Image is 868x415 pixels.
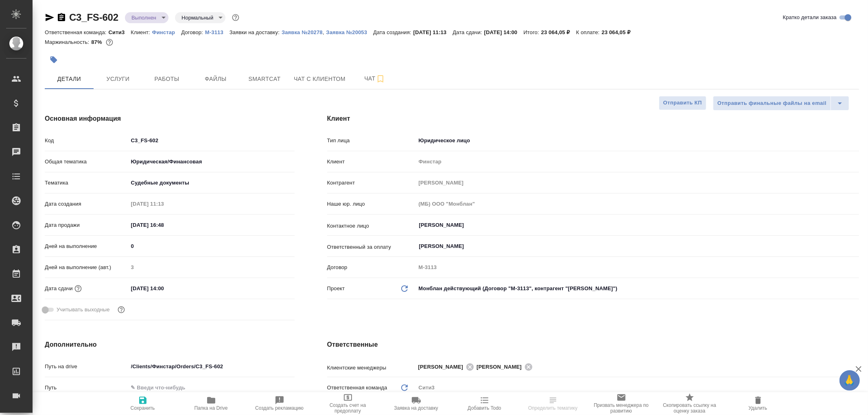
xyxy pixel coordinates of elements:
a: C3_FS-602 [69,12,118,23]
span: Детали [50,74,89,84]
h4: Ответственные [327,340,859,350]
span: Сохранить [131,405,155,411]
p: Проект [327,285,345,293]
span: Создать счет на предоплату [319,402,377,414]
button: Open [855,224,856,226]
button: Open [855,246,856,247]
button: Заявка №20053 [326,28,374,37]
button: 🙏 [840,370,860,391]
span: [PERSON_NAME] [477,363,527,371]
p: Итого: [523,29,541,35]
button: Скопировать ссылку на оценку заказа [656,392,724,415]
p: К оплате: [576,29,602,35]
div: Сити3 [416,381,859,395]
h4: Основная информация [45,114,295,124]
span: Файлы [196,74,235,84]
p: Общая тематика [45,158,128,166]
span: [PERSON_NAME] [418,363,468,371]
span: Отправить КП [663,98,702,108]
span: Учитывать выходные [57,306,110,314]
p: Тематика [45,179,128,187]
p: , [323,29,326,35]
p: Договор [327,263,416,272]
input: Пустое поле [416,198,859,210]
div: Выполнен [175,12,225,23]
button: Скопировать ссылку [57,13,66,22]
span: Призвать менеджера по развитию [592,402,651,414]
span: Отправить финальные файлы на email [717,99,826,108]
p: Путь на drive [45,363,128,371]
span: Папка на Drive [195,405,228,411]
span: Создать рекламацию [255,405,304,411]
button: Создать рекламацию [245,392,314,415]
button: Выполнен [129,14,159,21]
p: Ответственная команда: [45,29,109,35]
button: Заявка на доставку [382,392,450,415]
p: Клиент [327,158,416,166]
p: Контрагент [327,179,416,187]
button: Если добавить услуги и заполнить их объемом, то дата рассчитается автоматически [73,283,83,294]
button: Удалить [724,392,792,415]
div: [PERSON_NAME] [477,362,535,372]
button: Определить тематику [519,392,587,415]
span: Smartcat [245,74,284,84]
input: Пустое поле [128,261,295,273]
a: Финстар [152,28,181,35]
div: Выполнен [125,12,168,23]
span: Добавить Todo [468,405,501,411]
button: Добавить Todo [450,392,519,415]
input: ✎ Введи что-нибудь [128,361,295,372]
button: Заявка №20278 [282,28,323,37]
input: Пустое поле [416,261,859,273]
p: Маржинальность: [45,39,91,45]
input: ✎ Введи что-нибудь [128,135,295,146]
p: Заявка №20053 [326,29,374,35]
input: ✎ Введи что-нибудь [128,382,295,393]
span: Работы [147,74,186,84]
span: Услуги [98,74,138,84]
input: Пустое поле [416,156,859,167]
span: Скопировать ссылку на оценку заказа [660,402,719,414]
input: Пустое поле [416,177,859,189]
p: 87% [91,39,104,45]
button: Скопировать ссылку для ЯМессенджера [45,13,55,22]
p: Путь [45,384,128,392]
p: Дата создания: [373,29,413,35]
button: Призвать менеджера по развитию [587,392,656,415]
p: Заявка №20278 [282,29,323,35]
button: Отправить КП [659,96,706,110]
p: Договор: [181,29,205,35]
p: Дней на выполнение (авт.) [45,263,128,272]
button: Папка на Drive [177,392,245,415]
a: М-3113 [205,28,230,35]
button: 2420.36 RUB; [104,37,115,48]
p: Клиент: [131,29,152,35]
div: Юридическое лицо [416,134,859,148]
input: Пустое поле [128,198,199,210]
p: Финстар [152,29,181,35]
button: Создать счет на предоплату [314,392,382,415]
button: Нормальный [179,14,216,21]
p: М-3113 [205,29,230,35]
svg: Подписаться [376,74,385,84]
button: Доп статусы указывают на важность/срочность заказа [230,12,241,23]
p: Дата продажи [45,221,128,229]
p: Сити3 [109,29,131,35]
h4: Клиент [327,114,859,124]
button: Отправить финальные файлы на email [713,96,831,111]
p: Наше юр. лицо [327,200,416,208]
div: Судебные документы [128,176,295,190]
span: Кратко детали заказа [783,13,837,22]
span: Определить тематику [528,405,577,411]
button: Сохранить [109,392,177,415]
p: Дней на выполнение [45,242,128,250]
div: split button [713,96,849,111]
p: Дата создания [45,200,128,208]
p: Контактное лицо [327,222,416,230]
span: Чат [355,74,394,84]
div: [PERSON_NAME] [418,362,477,372]
p: Дата сдачи: [453,29,484,35]
p: Ответственный за оплату [327,243,416,251]
p: 23 064,05 ₽ [602,29,637,35]
input: ✎ Введи что-нибудь [128,240,295,252]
